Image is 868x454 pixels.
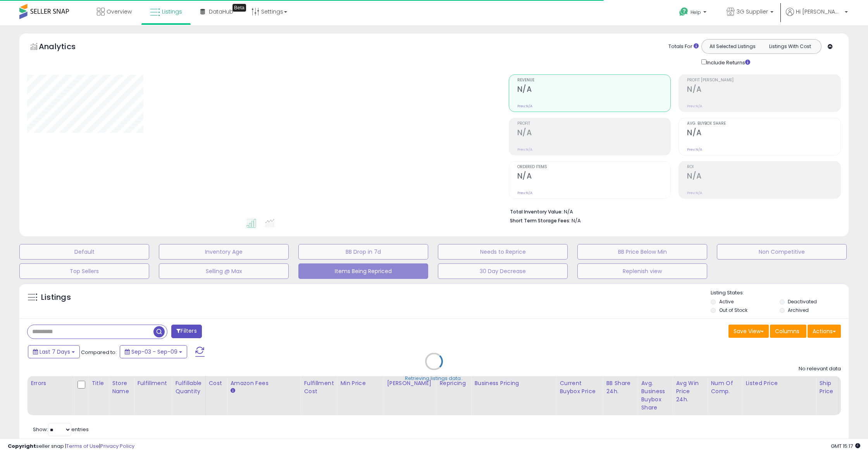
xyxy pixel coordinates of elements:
[39,41,91,54] h5: Analytics
[517,191,532,195] small: Prev: N/A
[298,263,428,279] button: Items Being Repriced
[717,244,847,260] button: Non Competitive
[438,244,568,260] button: Needs to Reprice
[687,85,840,95] h2: N/A
[510,208,563,215] b: Total Inventory Value:
[737,8,768,15] span: 3G Supplier
[673,1,714,25] a: Help
[517,172,671,182] h2: N/A
[209,8,233,15] span: DataHub
[405,375,463,382] div: Retrieving listings data..
[232,4,246,12] div: Tooltip anchor
[687,165,840,169] span: ROI
[761,41,819,52] button: Listings With Cost
[19,244,149,260] button: Default
[577,244,707,260] button: BB Price Below Min
[796,8,842,15] span: Hi [PERSON_NAME]
[438,263,568,279] button: 30 Day Decrease
[8,443,134,450] div: seller snap | |
[162,8,182,15] span: Listings
[687,172,840,182] h2: N/A
[19,263,149,279] button: Top Sellers
[510,206,835,216] li: N/A
[510,217,570,224] b: Short Term Storage Fees:
[517,104,532,108] small: Prev: N/A
[517,128,671,139] h2: N/A
[107,8,132,15] span: Overview
[687,104,702,108] small: Prev: N/A
[696,58,759,67] div: Include Returns
[704,41,761,52] button: All Selected Listings
[159,263,289,279] button: Selling @ Max
[668,43,699,50] div: Totals For
[159,244,289,260] button: Inventory Age
[8,442,36,450] strong: Copyright
[687,191,702,195] small: Prev: N/A
[786,8,848,25] a: Hi [PERSON_NAME]
[517,85,671,95] h2: N/A
[687,78,840,83] span: Profit [PERSON_NAME]
[691,9,701,15] span: Help
[517,147,532,152] small: Prev: N/A
[572,217,581,224] span: N/A
[517,122,671,126] span: Profit
[679,7,689,17] i: Get Help
[687,128,840,139] h2: N/A
[517,165,671,169] span: Ordered Items
[577,263,707,279] button: Replenish view
[687,122,840,126] span: Avg. Buybox Share
[298,244,428,260] button: BB Drop in 7d
[517,78,671,83] span: Revenue
[687,147,702,152] small: Prev: N/A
